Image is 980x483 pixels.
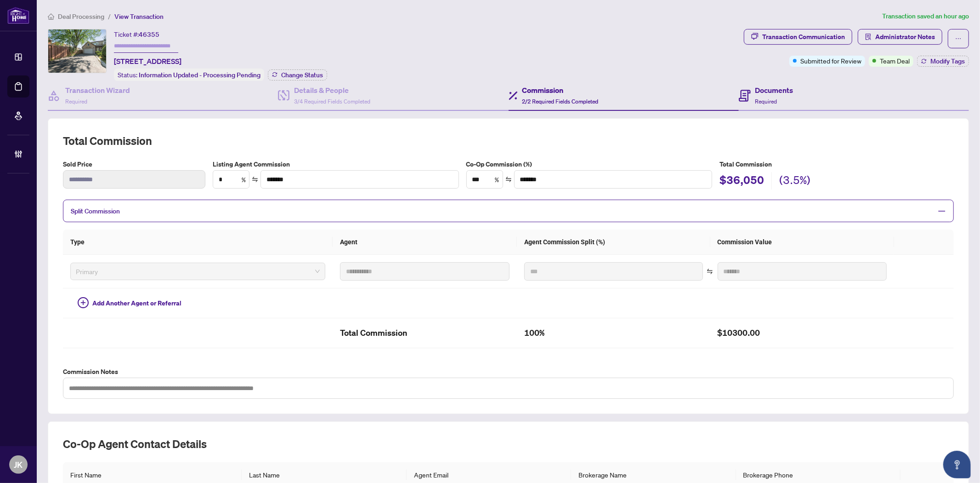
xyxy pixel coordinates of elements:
button: Change Status [268,69,327,80]
h4: Details & People [294,85,370,96]
th: Commission Value [710,230,895,255]
button: Transaction Communication [744,29,852,45]
span: ellipsis [955,35,962,42]
span: swap [505,176,512,183]
span: JK [14,458,23,471]
span: Change Status [281,72,323,78]
img: logo [7,7,29,24]
h2: $10300.00 [718,326,887,340]
h2: (3.5%) [779,172,810,190]
span: Submitted for Review [800,56,861,66]
li: / [108,11,111,22]
span: 3/4 Required Fields Completed [294,98,370,105]
span: Administrator Notes [875,29,935,44]
span: Required [755,98,777,105]
span: Primary [76,264,320,278]
h2: Co-op Agent Contact Details [63,437,954,451]
span: Modify Tags [930,58,965,64]
span: View Transaction [114,12,164,21]
span: plus-circle [78,297,89,308]
th: Agent [333,230,517,255]
img: IMG-E12278081_1.jpg [48,29,106,73]
h2: Total Commission [63,133,954,148]
span: swap [707,268,713,275]
span: Team Deal [880,56,910,66]
th: Agent Commission Split (%) [517,230,710,255]
div: Status: [114,69,264,81]
div: Ticket #: [114,29,159,40]
span: swap [252,176,258,183]
label: Co-Op Commission (%) [466,159,713,169]
h4: Documents [755,85,793,96]
span: home [48,13,54,20]
label: Listing Agent Commission [213,159,459,169]
label: Commission Notes [63,367,954,377]
h2: 100% [524,326,703,340]
span: 2/2 Required Fields Completed [522,98,599,105]
button: Add Another Agent or Referral [70,296,189,310]
span: Split Commission [71,207,120,215]
th: Type [63,230,333,255]
h2: Total Commission [340,326,510,340]
span: 46355 [139,30,159,39]
div: Transaction Communication [762,29,845,44]
h2: $36,050 [719,172,764,190]
button: Open asap [943,451,971,478]
article: Transaction saved an hour ago [882,11,969,22]
label: Sold Price [63,159,205,169]
div: Split Commission [63,200,954,222]
span: [STREET_ADDRESS] [114,56,181,67]
h4: Transaction Wizard [65,85,130,96]
button: Administrator Notes [858,29,942,45]
button: Modify Tags [917,56,969,67]
span: Information Updated - Processing Pending [139,71,261,79]
h4: Commission [522,85,599,96]
span: solution [865,34,872,40]
span: Deal Processing [58,12,104,21]
h5: Total Commission [719,159,954,169]
span: Add Another Agent or Referral [92,298,181,308]
span: Required [65,98,87,105]
span: minus [938,207,946,215]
